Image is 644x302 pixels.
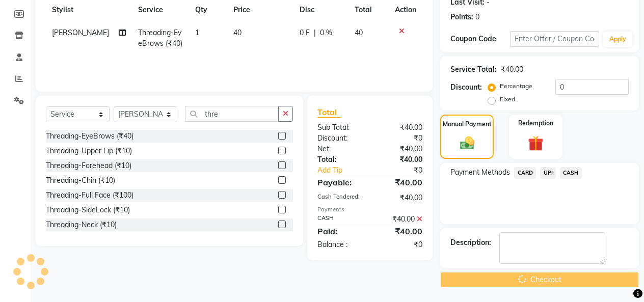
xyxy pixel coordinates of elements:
[310,122,370,133] div: Sub Total:
[450,64,497,75] div: Service Total:
[314,28,316,38] span: |
[46,146,132,156] div: Threading-Upper Lip (₹10)
[443,120,492,129] label: Manual Payment
[455,135,479,151] img: _cash.svg
[450,237,491,248] div: Description:
[300,28,310,38] span: 0 F
[138,28,182,48] span: Threading-EyeBrows (₹40)
[370,239,430,250] div: ₹0
[310,133,370,144] div: Discount:
[233,28,242,37] span: 40
[195,28,199,37] span: 1
[310,193,370,203] div: Cash Tendered:
[317,107,341,118] span: Total
[501,64,523,75] div: ₹40.00
[500,95,515,104] label: Fixed
[450,82,482,93] div: Discount:
[355,28,363,37] span: 40
[46,219,117,230] div: Threading-Neck (₹10)
[310,225,370,237] div: Paid:
[310,176,370,188] div: Payable:
[540,167,556,179] span: UPI
[603,32,632,47] button: Apply
[317,205,423,214] div: Payments
[46,175,115,186] div: Threading-Chin (₹10)
[370,133,430,144] div: ₹0
[450,167,510,178] span: Payment Methods
[450,12,473,22] div: Points:
[320,28,332,38] span: 0 %
[370,214,430,225] div: ₹40.00
[370,193,430,203] div: ₹40.00
[518,119,553,128] label: Redemption
[310,239,370,250] div: Balance :
[52,28,109,37] span: [PERSON_NAME]
[370,122,430,133] div: ₹40.00
[310,154,370,165] div: Total:
[46,131,133,142] div: Threading-EyeBrows (₹40)
[475,12,479,22] div: 0
[310,165,380,176] a: Add Tip
[310,214,370,225] div: CASH
[370,225,430,237] div: ₹40.00
[523,134,548,153] img: _gift.svg
[185,106,279,122] input: Search or Scan
[450,34,510,44] div: Coupon Code
[514,167,536,179] span: CARD
[370,176,430,188] div: ₹40.00
[560,167,582,179] span: CASH
[310,144,370,154] div: Net:
[500,81,532,91] label: Percentage
[370,144,430,154] div: ₹40.00
[510,31,599,47] input: Enter Offer / Coupon Code
[46,160,131,171] div: Threading-Forehead (₹10)
[370,154,430,165] div: ₹40.00
[46,190,133,201] div: Threading-Full Face (₹100)
[46,205,130,215] div: Threading-SideLock (₹10)
[380,165,431,176] div: ₹0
